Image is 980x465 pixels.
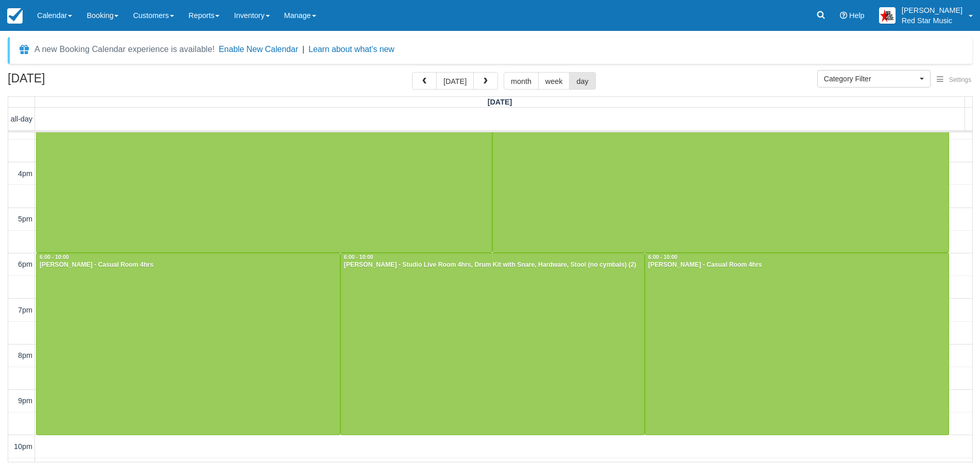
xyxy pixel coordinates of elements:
span: 10pm [14,442,32,451]
span: 4pm [18,169,32,178]
button: month [504,72,539,90]
button: Enable New Calendar [219,44,298,55]
p: [PERSON_NAME] [902,5,962,15]
h2: [DATE] [8,72,138,91]
span: all-day [11,115,32,123]
span: | [302,45,304,54]
span: 8pm [18,351,32,359]
span: 6pm [18,260,32,268]
a: Learn about what's new [308,45,394,54]
span: Settings [949,76,971,83]
a: 6:00 - 10:00[PERSON_NAME] - Studio Live Room 4hrs, Drum Kit with Snare, Hardware, Stool (no cymba... [340,253,645,435]
button: Settings [931,73,977,88]
span: 6:00 - 10:00 [648,254,678,260]
p: Red Star Music [902,15,962,26]
span: 7pm [18,306,32,314]
div: [PERSON_NAME] - Casual Room 4hrs [648,261,946,269]
span: 6:00 - 10:00 [344,254,373,260]
a: 6:00 - 10:00[PERSON_NAME] - Casual Room 4hrs [36,253,340,435]
span: 9pm [18,397,32,405]
button: [DATE] [436,72,474,90]
span: [DATE] [488,98,512,106]
button: day [569,72,595,90]
img: checkfront-main-nav-mini-logo.png [7,8,23,24]
div: A new Booking Calendar experience is available! [35,43,215,56]
button: week [538,72,570,90]
span: 6:00 - 10:00 [40,254,69,260]
span: 5pm [18,215,32,223]
i: Help [840,12,847,19]
a: 6:00 - 10:00[PERSON_NAME] - Casual Room 4hrs [645,253,949,435]
img: A2 [879,7,896,24]
div: [PERSON_NAME] - Studio Live Room 4hrs, Drum Kit with Snare, Hardware, Stool (no cymbals) (2) [343,261,642,269]
div: [PERSON_NAME] - Casual Room 4hrs [39,261,337,269]
span: Help [849,11,865,20]
button: Category Filter [817,70,931,88]
span: Category Filter [824,74,917,84]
